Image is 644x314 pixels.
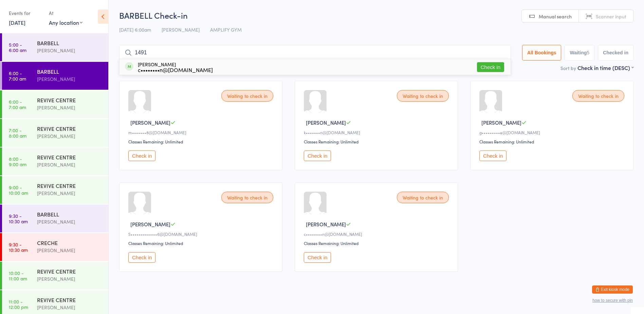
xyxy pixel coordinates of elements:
[9,185,28,195] time: 9:00 - 10:00 am
[2,147,108,175] a: 8:00 -9:00 amREVIVE CENTRE[PERSON_NAME]
[138,62,213,72] div: [PERSON_NAME]
[304,129,451,135] div: k•••••••n@[DOMAIN_NAME]
[304,252,331,263] button: Check in
[37,132,103,140] div: [PERSON_NAME]
[598,45,633,60] button: Checked in
[37,218,103,226] div: [PERSON_NAME]
[2,262,108,290] a: 10:00 -11:00 amREVIVE CENTRE[PERSON_NAME]
[128,151,155,161] button: Check in
[37,161,103,169] div: [PERSON_NAME]
[221,192,273,203] div: Waiting to check in
[130,119,170,126] span: [PERSON_NAME]
[539,13,572,20] span: Manual search
[210,26,242,33] span: AMPLIFY GYM
[2,62,108,90] a: 6:00 -7:00 amBARBELL[PERSON_NAME]
[37,96,103,104] div: REVIVE CENTRE
[9,70,26,81] time: 6:00 - 7:00 am
[128,240,275,246] div: Classes Remaining: Unlimited
[592,298,633,303] button: how to secure with pin
[397,90,449,102] div: Waiting to check in
[572,90,624,102] div: Waiting to check in
[37,104,103,111] div: [PERSON_NAME]
[221,90,273,102] div: Waiting to check in
[9,19,25,26] a: [DATE]
[577,64,633,71] div: Check in time (DESC)
[2,119,108,147] a: 7:00 -8:00 amREVIVE CENTRE[PERSON_NAME]
[37,296,103,303] div: REVIVE CENTRE
[304,240,451,246] div: Classes Remaining: Unlimited
[128,129,275,135] div: m•••••••8@[DOMAIN_NAME]
[37,267,103,275] div: REVIVE CENTRE
[37,275,103,283] div: [PERSON_NAME]
[9,7,42,19] div: Events for
[128,231,275,237] div: S•••••••••••••6@[DOMAIN_NAME]
[37,182,103,189] div: REVIVE CENTRE
[9,127,26,138] time: 7:00 - 8:00 am
[587,50,590,55] div: 5
[119,26,151,33] span: [DATE] 6:00am
[128,139,275,144] div: Classes Remaining: Unlimited
[304,139,451,144] div: Classes Remaining: Unlimited
[37,239,103,246] div: CRECHE
[9,270,27,281] time: 10:00 - 11:00 am
[138,67,213,72] div: c••••••••n@[DOMAIN_NAME]
[37,153,103,161] div: REVIVE CENTRE
[560,65,576,71] label: Sort by
[479,151,507,161] button: Check in
[37,210,103,218] div: BARBELL
[306,119,346,126] span: [PERSON_NAME]
[2,233,108,261] a: 9:30 -10:30 amCRECHE[PERSON_NAME]
[306,221,346,228] span: [PERSON_NAME]
[49,7,82,19] div: At
[37,189,103,197] div: [PERSON_NAME]
[37,303,103,311] div: [PERSON_NAME]
[9,42,26,53] time: 5:00 - 6:00 am
[9,99,26,110] time: 6:00 - 7:00 am
[37,246,103,254] div: [PERSON_NAME]
[2,90,108,118] a: 6:00 -7:00 amREVIVE CENTRE[PERSON_NAME]
[477,62,504,72] button: Check in
[37,39,103,47] div: BARBELL
[9,156,26,167] time: 8:00 - 9:00 am
[2,176,108,204] a: 9:00 -10:00 amREVIVE CENTRE[PERSON_NAME]
[130,221,170,228] span: [PERSON_NAME]
[37,125,103,132] div: REVIVE CENTRE
[397,192,449,203] div: Waiting to check in
[9,299,28,310] time: 11:00 - 12:00 pm
[2,205,108,232] a: 9:30 -10:30 amBARBELL[PERSON_NAME]
[592,285,633,294] button: Exit kiosk mode
[37,75,103,83] div: [PERSON_NAME]
[479,139,626,144] div: Classes Remaining: Unlimited
[49,19,82,26] div: Any location
[522,45,562,60] button: All Bookings
[304,231,451,237] div: c••••••••n@[DOMAIN_NAME]
[479,129,626,135] div: g•••••••••e@[DOMAIN_NAME]
[596,13,626,20] span: Scanner input
[162,26,200,33] span: [PERSON_NAME]
[119,45,511,60] input: Search
[481,119,521,126] span: [PERSON_NAME]
[304,151,331,161] button: Check in
[37,47,103,54] div: [PERSON_NAME]
[565,45,594,60] button: Waiting5
[119,10,633,21] h2: BARBELL Check-in
[9,213,28,224] time: 9:30 - 10:30 am
[2,33,108,61] a: 5:00 -6:00 amBARBELL[PERSON_NAME]
[37,68,103,75] div: BARBELL
[128,252,155,263] button: Check in
[9,242,28,252] time: 9:30 - 10:30 am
